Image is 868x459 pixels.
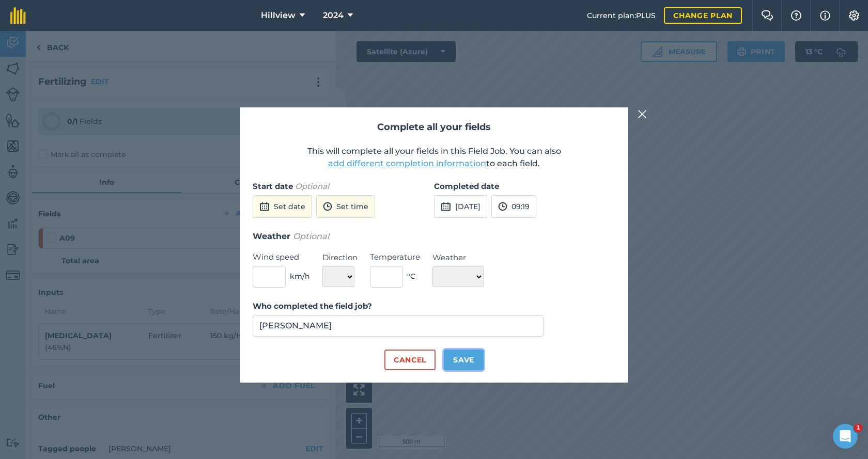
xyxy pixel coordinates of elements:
strong: Start date [253,181,293,191]
span: km/h [290,271,310,282]
button: Set time [316,195,375,218]
span: Hillview [261,9,296,22]
img: A question mark icon [790,10,802,21]
button: Save [444,350,484,370]
em: Optional [293,231,329,241]
strong: Completed date [434,181,499,191]
iframe: Intercom live chat [833,424,858,449]
img: svg+xml;base64,PD94bWwgdmVyc2lvbj0iMS4wIiBlbmNvZGluZz0idXRmLTgiPz4KPCEtLSBHZW5lcmF0b3I6IEFkb2JlIE... [323,200,332,213]
label: Temperature [370,251,420,263]
button: Set date [253,195,312,218]
label: Direction [322,251,358,264]
button: 09:19 [491,195,536,218]
a: Change plan [664,7,742,24]
h2: Complete all your fields [253,120,615,135]
img: Two speech bubbles overlapping with the left bubble in the forefront [761,10,773,21]
img: A cog icon [848,10,860,21]
p: This will complete all your fields in this Field Job. You can also to each field. [253,145,615,170]
button: add different completion information [328,157,486,170]
span: 1 [854,424,862,432]
span: 2024 [323,9,344,22]
button: Cancel [384,350,436,370]
label: Wind speed [253,251,310,263]
span: ° C [407,271,415,282]
img: svg+xml;base64,PHN2ZyB4bWxucz0iaHR0cDovL3d3dy53My5vcmcvMjAwMC9zdmciIHdpZHRoPSIxNyIgaGVpZ2h0PSIxNy... [820,9,830,22]
label: Weather [432,251,484,264]
img: fieldmargin Logo [10,7,26,24]
strong: Who completed the field job? [253,301,372,311]
button: [DATE] [434,195,487,218]
img: svg+xml;base64,PHN2ZyB4bWxucz0iaHR0cDovL3d3dy53My5vcmcvMjAwMC9zdmciIHdpZHRoPSIyMiIgaGVpZ2h0PSIzMC... [638,108,647,120]
img: svg+xml;base64,PD94bWwgdmVyc2lvbj0iMS4wIiBlbmNvZGluZz0idXRmLTgiPz4KPCEtLSBHZW5lcmF0b3I6IEFkb2JlIE... [498,200,507,213]
h3: Weather [253,230,615,243]
img: svg+xml;base64,PD94bWwgdmVyc2lvbj0iMS4wIiBlbmNvZGluZz0idXRmLTgiPz4KPCEtLSBHZW5lcmF0b3I6IEFkb2JlIE... [441,200,451,213]
span: Current plan : PLUS [587,10,656,21]
img: svg+xml;base64,PD94bWwgdmVyc2lvbj0iMS4wIiBlbmNvZGluZz0idXRmLTgiPz4KPCEtLSBHZW5lcmF0b3I6IEFkb2JlIE... [259,200,270,213]
em: Optional [295,181,329,191]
